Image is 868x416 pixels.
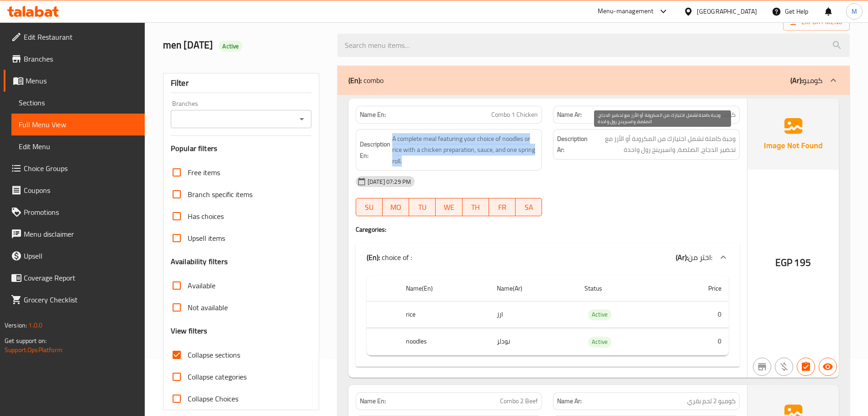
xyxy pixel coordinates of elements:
span: A complete meal featuring your choice of noodles or rice with a chicken preparation, sauce, and o... [392,133,538,167]
a: Promotions [4,201,145,223]
a: Grocery Checklist [4,289,145,311]
span: Branches [24,53,137,64]
span: Sections [19,97,137,108]
a: Edit Restaurant [4,26,145,48]
td: نودلز [489,328,577,355]
p: combo [348,75,384,86]
a: Support.OpsPlatform [5,344,63,356]
div: Menu-management [598,6,654,17]
h3: Availability filters [171,256,228,267]
a: Full Menu View [11,114,145,135]
button: FR [489,198,516,216]
a: Upsell [4,245,145,267]
a: Coverage Report [4,267,145,289]
a: Branches [4,48,145,70]
span: 1.0.0 [28,319,42,331]
span: كومبو 2 لحم بقري [687,396,736,406]
th: rice [399,301,489,328]
button: TU [409,198,436,216]
div: (En): combo(Ar):كومبو [356,272,740,367]
div: Filter [171,73,311,93]
input: search [337,34,850,57]
span: Menu disclaimer [24,229,137,239]
span: Export Menu [790,16,842,28]
span: Active [588,337,611,347]
div: (En): choice of :(Ar):اختر من: [356,243,740,272]
span: [DATE] 07:29 PM [364,177,415,186]
div: Active [219,41,242,52]
span: TH [466,201,485,214]
span: FR [493,201,512,214]
span: 195 [794,254,810,271]
button: Open [295,113,308,125]
p: كومبو [790,75,822,86]
p: choice of : [367,252,412,263]
span: وجبة كاملة تشمل اختيارك من المكرونة أو الأرز مع تحضير الدجاج، الصلصة، واسبرينج رول واحدة [589,133,736,156]
div: [GEOGRAPHIC_DATA] [697,6,757,16]
button: Available [819,358,837,376]
a: Coupons [4,179,145,201]
button: SA [516,198,542,216]
span: Has choices [188,211,224,222]
span: SA [519,201,538,214]
span: Upsell items [188,233,225,244]
td: ارز [489,301,577,328]
strong: Description En: [360,139,390,161]
span: Branch specific items [188,189,253,200]
span: Menus [26,75,137,86]
span: Combo 1 Chicken [491,110,538,120]
h2: men [DATE] [163,38,326,52]
strong: Name En: [360,110,386,120]
span: SU [360,201,379,214]
span: Collapse categories [188,371,247,382]
span: Grocery Checklist [24,294,137,305]
th: Name(En) [399,276,489,302]
div: (En): combo(Ar):كومبو [337,66,850,95]
th: Name(Ar) [489,276,577,302]
span: Coupons [24,185,137,196]
span: كومبو دجاج 1 [700,110,736,120]
button: TH [463,198,489,216]
span: WE [439,201,458,214]
button: WE [436,198,462,216]
span: اختر من: [688,250,712,264]
span: Active [588,309,611,320]
a: Menus [4,70,145,92]
button: Has choices [797,358,815,376]
span: TU [413,201,432,214]
span: Edit Menu [19,141,137,152]
span: M [852,6,857,16]
span: Combo 2 Beef [500,396,538,406]
span: Upsell [24,250,137,261]
th: noodles [399,328,489,355]
button: MO [383,198,409,216]
a: Sections [11,92,145,114]
span: Coverage Report [24,272,137,283]
td: 0 [668,328,729,355]
th: Status [577,276,668,302]
strong: Name Ar: [557,110,582,120]
span: Collapse sections [188,349,240,360]
td: 0 [668,301,729,328]
button: SU [356,198,383,216]
span: Active [219,42,242,51]
strong: Description Ar: [557,133,588,156]
span: Collapse Choices [188,393,238,404]
a: Choice Groups [4,157,145,179]
b: (En): [367,250,380,264]
b: (En): [348,73,362,87]
a: Edit Menu [11,135,145,157]
img: Ae5nvW7+0k+MAAAAAElFTkSuQmCC [747,99,839,170]
b: (Ar): [790,73,803,87]
div: Active [588,309,611,320]
table: choices table [367,276,729,356]
h4: Caregories: [356,225,740,234]
span: Choice Groups [24,163,137,174]
span: MO [386,201,405,214]
span: Promotions [24,207,137,218]
span: Available [188,280,216,291]
h3: Popular filters [171,143,311,154]
h3: View filters [171,326,208,336]
span: Not available [188,302,228,313]
th: Price [668,276,729,302]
